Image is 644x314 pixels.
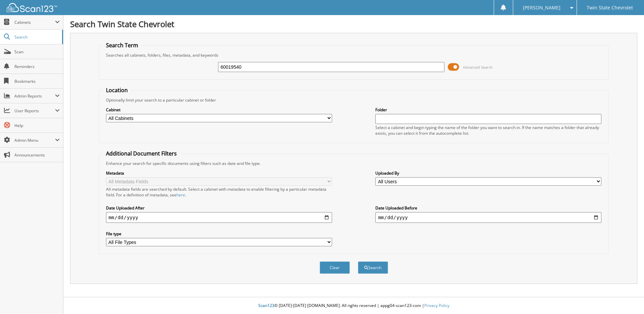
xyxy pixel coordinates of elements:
[375,170,601,176] label: Uploaded By
[103,42,142,49] legend: Search Term
[375,107,601,113] label: Folder
[103,52,605,58] div: Searches all cabinets, folders, files, metadata, and keywords
[106,186,332,198] div: All metadata fields are searched by default. Select a cabinet with metadata to enable filtering b...
[106,170,332,176] label: Metadata
[14,34,59,40] span: Search
[106,231,332,237] label: File type
[375,125,601,136] div: Select a cabinet and begin typing the name of the folder you want to search in. If the name match...
[463,65,493,70] span: Advanced Search
[14,108,55,114] span: User Reports
[375,205,601,211] label: Date Uploaded Before
[103,150,180,157] legend: Additional Document Filters
[106,205,332,211] label: Date Uploaded After
[103,86,131,94] legend: Location
[14,137,55,143] span: Admin Menu
[14,123,60,128] span: Help
[587,6,633,10] span: Twin State Chevrolet
[106,212,332,223] input: start
[176,192,185,198] a: here
[14,49,60,55] span: Scan
[14,64,60,69] span: Reminders
[70,18,637,29] h1: Search Twin State Chevrolet
[14,93,55,99] span: Admin Reports
[523,6,560,10] span: [PERSON_NAME]
[7,3,57,12] img: scan123-logo-white.svg
[358,261,388,274] button: Search
[14,78,60,84] span: Bookmarks
[610,282,644,314] iframe: Chat Widget
[375,212,601,223] input: end
[106,107,332,113] label: Cabinet
[103,161,605,166] div: Enhance your search for specific documents using filters such as date and file type.
[258,303,274,308] span: Scan123
[14,152,60,158] span: Announcements
[320,261,350,274] button: Clear
[424,303,449,308] a: Privacy Policy
[14,19,55,25] span: Cabinets
[103,97,605,103] div: Optionally limit your search to a particular cabinet or folder
[63,298,644,314] div: © [DATE]-[DATE] [DOMAIN_NAME]. All rights reserved | appg04-scan123-com |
